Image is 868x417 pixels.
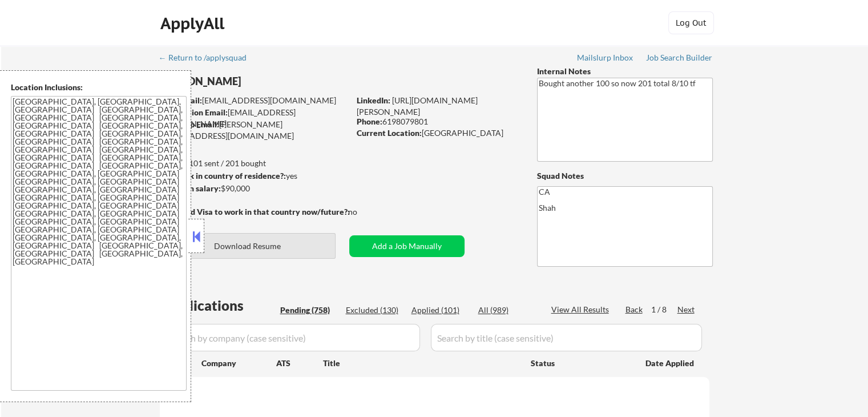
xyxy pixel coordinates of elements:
[357,127,518,139] div: [GEOGRAPHIC_DATA]
[160,14,228,33] div: ApplyAll
[163,299,276,312] div: Applications
[160,107,349,129] div: [EMAIL_ADDRESS][DOMAIN_NAME]
[276,358,323,369] div: ATS
[411,304,469,316] div: Applied (101)
[551,304,612,315] div: View All Results
[668,11,714,34] button: Log Out
[160,74,394,89] div: [PERSON_NAME]
[323,358,520,369] div: Title
[159,183,349,194] div: $90,000
[431,324,702,351] input: Search by title (case sensitive)
[160,207,350,216] strong: Will need Visa to work in that country now/future?:
[531,352,629,373] div: Status
[11,82,187,93] div: Location Inclusions:
[163,324,420,351] input: Search by company (case sensitive)
[357,116,518,127] div: 6198079801
[577,54,634,62] div: Mailslurp Inbox
[159,158,349,169] div: 101 sent / 201 bought
[160,95,349,106] div: [EMAIL_ADDRESS][DOMAIN_NAME]
[646,54,713,62] div: Job Search Builder
[357,95,478,117] a: [URL][DOMAIN_NAME][PERSON_NAME]
[348,206,381,218] div: no
[478,304,535,316] div: All (989)
[645,358,696,369] div: Date Applied
[159,170,346,182] div: yes
[537,66,713,77] div: Internal Notes
[357,95,390,105] strong: LinkedIn:
[159,53,257,65] a: ← Return to /applysquad
[357,117,382,126] strong: Phone:
[537,170,713,182] div: Squad Notes
[160,119,349,141] div: [PERSON_NAME][EMAIL_ADDRESS][DOMAIN_NAME]
[159,54,257,62] div: ← Return to /applysquad
[677,304,696,315] div: Next
[357,128,422,138] strong: Current Location:
[577,53,634,65] a: Mailslurp Inbox
[159,171,286,181] strong: Can work in country of residence?:
[201,358,276,369] div: Company
[160,233,336,259] button: Download Resume
[651,304,677,315] div: 1 / 8
[625,304,644,315] div: Back
[346,304,403,316] div: Excluded (130)
[349,235,465,257] button: Add a Job Manually
[646,53,713,65] a: Job Search Builder
[280,304,337,316] div: Pending (758)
